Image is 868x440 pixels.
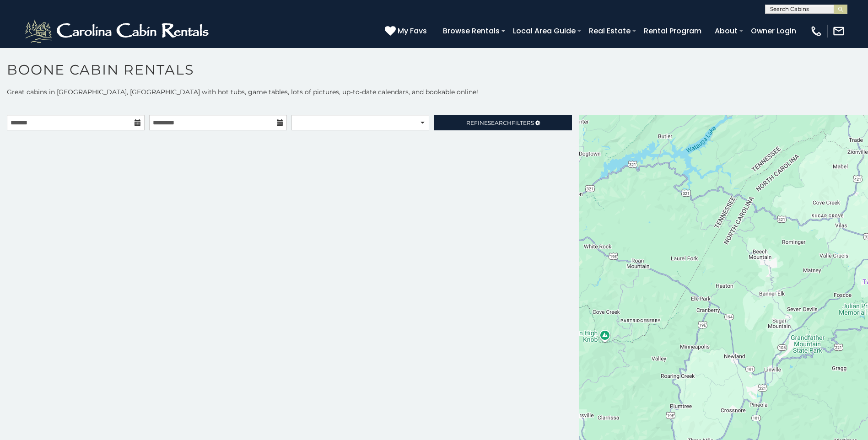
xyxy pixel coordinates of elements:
[488,119,512,126] span: Search
[832,25,845,38] img: mail-regular-white.png
[639,23,706,39] a: Rental Program
[810,25,823,38] img: phone-regular-white.png
[23,17,213,45] img: White-1-2.png
[398,25,427,37] span: My Favs
[385,25,429,37] a: My Favs
[710,23,742,39] a: About
[584,23,635,39] a: Real Estate
[434,115,571,130] a: RefineSearchFilters
[746,23,801,39] a: Owner Login
[438,23,504,39] a: Browse Rentals
[508,23,580,39] a: Local Area Guide
[466,119,534,126] span: Refine Filters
